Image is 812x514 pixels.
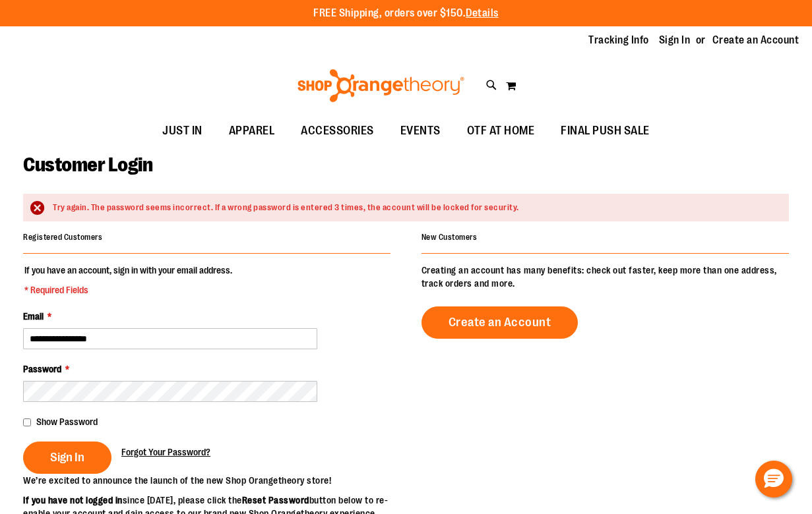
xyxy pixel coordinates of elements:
a: EVENTS [387,116,454,146]
a: Details [466,7,499,19]
span: JUST IN [162,116,203,146]
a: Tracking Info [588,33,649,47]
button: Hello, have a question? Let’s chat. [755,461,792,498]
a: Create an Account [712,33,799,47]
span: EVENTS [400,116,441,146]
a: OTF AT HOME [454,116,548,146]
img: Shop Orangetheory [296,69,466,102]
a: Forgot Your Password? [121,445,210,459]
span: Email [23,311,44,322]
div: Try again. The password seems incorrect. If a wrong password is entered 3 times, the account will... [53,202,776,214]
span: ACCESSORIES [301,116,374,146]
span: Show Password [36,416,98,427]
span: Sign In [50,450,84,465]
span: * Required Fields [24,283,232,297]
legend: If you have an account, sign in with your email address. [23,264,234,297]
span: Create an Account [449,315,551,329]
span: Customer Login [23,154,152,176]
strong: New Customers [422,233,478,242]
span: APPAREL [229,116,275,146]
strong: If you have not logged in [23,495,123,505]
a: FINAL PUSH SALE [547,116,663,146]
p: Creating an account has many benefits: check out faster, keep more than one address, track orders... [422,264,789,290]
a: ACCESSORIES [288,116,387,146]
p: We’re excited to announce the launch of the new Shop Orangetheory store! [23,474,406,487]
a: Create an Account [422,306,578,339]
strong: Registered Customers [23,233,102,242]
a: JUST IN [149,116,216,146]
span: FINAL PUSH SALE [561,116,650,146]
a: Sign In [659,33,691,47]
span: Password [23,364,61,374]
button: Sign In [23,442,111,474]
p: FREE Shipping, orders over $150. [313,6,499,21]
span: Forgot Your Password? [121,447,210,457]
strong: Reset Password [242,495,309,505]
span: OTF AT HOME [467,116,535,146]
a: APPAREL [216,116,288,146]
